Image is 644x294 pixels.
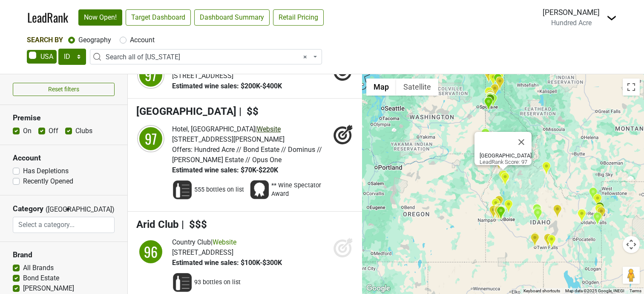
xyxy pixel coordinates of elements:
[23,166,69,176] label: Has Depletions
[172,82,282,90] span: Estimated wine sales: $200K-$400K
[172,272,193,293] img: Wine List
[172,124,329,134] div: |
[484,87,493,101] div: Twin Lakes Village Golf Club
[194,186,244,194] span: 555 bottles on list
[27,9,68,26] a: LeadRank
[13,217,114,233] input: Select a category...
[542,161,551,175] div: The Ranch
[130,35,155,45] label: Account
[504,199,513,213] div: Diamond Lil's
[511,132,532,152] button: Close
[75,126,92,136] label: Clubs
[499,170,508,184] div: Steamer's Steak & Seafood Restaurant
[491,198,500,212] div: Cowboys Chophouse
[172,259,282,267] span: Estimated wine sales: $100K-$300K
[138,126,164,151] div: 97
[273,9,324,26] a: Retail Pricing
[593,212,602,226] div: The Lodge At Palisades Creek
[623,79,640,96] button: Toggle fullscreen view
[364,283,392,294] a: Open this area in Google Maps (opens a new window)
[138,239,164,265] div: 96
[90,49,322,64] span: Search all of Idaho
[495,204,504,218] div: The River Club
[493,205,502,219] div: Kahootz Steak & Alehouse
[495,76,504,90] div: Pend Oreille Shores Resort
[249,180,270,200] img: Award
[181,218,207,230] span: | $$$
[630,288,641,293] a: Terms
[172,237,282,247] div: |
[565,288,624,293] span: Map data ©2025 Google, INEGI
[489,205,498,219] div: Outback Steakhouse
[46,204,63,217] span: ([GEOGRAPHIC_DATA])
[126,9,191,26] a: Target Dashboard
[496,206,505,220] div: Hillcrest Country Club
[486,90,494,104] div: Parallel 47
[172,146,193,154] span: Offers:
[623,236,640,253] button: Map camera controls
[78,35,111,45] label: Geography
[172,72,233,80] span: [STREET_ADDRESS]
[589,187,598,201] div: Henry's Fork Lodge
[547,234,556,248] div: Wick's Steak Place
[597,207,606,221] div: Moose Creek Ranch
[13,204,43,213] h3: Category
[494,206,503,220] div: Sakana Japanese Sushi & Steak House
[396,79,438,96] button: Show satellite imagery
[593,193,602,207] div: Squirrel Creek Guest Ranch
[543,233,552,247] div: Morey's Steakhouse
[78,9,122,26] a: Now Open!
[172,135,285,143] span: [STREET_ADDRESS][PERSON_NAME]
[483,67,492,81] div: Hill's Resort
[239,105,259,117] span: | $$
[494,204,503,218] div: Crave Kitchen & Bar
[172,166,278,174] span: Estimated wine sales: $70K-$220K
[172,125,255,133] span: Hotel, [GEOGRAPHIC_DATA]
[480,152,532,165] div: LeadRank Score: 97
[490,84,499,98] div: MacDonald's Resort
[172,146,322,164] span: Hundred Acre // Bond Estate // Dominus // [PERSON_NAME] Estate // Opus One
[23,283,74,294] label: [PERSON_NAME]
[543,7,600,18] div: [PERSON_NAME]
[23,176,73,186] label: Recently Opened
[607,13,617,23] img: Dropdown Menu
[486,93,494,107] div: Beverly's
[364,283,392,294] img: Google
[595,204,604,218] div: Teton Valley Lodge
[498,170,507,184] div: Shore Lodge
[213,238,236,246] a: Website
[484,69,493,83] div: Inn At Priest Lake Resort & Conference Center
[23,263,54,273] label: All Brands
[577,209,586,223] div: Stockman's Restaurant
[481,128,490,142] div: Bojack's Broiler Pit
[489,72,497,86] div: Schweitzer Mountain Resort
[23,126,32,136] label: On
[194,278,241,287] span: 93 bottles on list
[13,114,115,122] h3: Premise
[271,181,327,198] span: ** Wine Spectator Award
[136,105,236,117] span: [GEOGRAPHIC_DATA]
[27,36,63,44] span: Search By
[553,204,562,218] div: The Mello Dee Club Bar & Steakhouse
[484,97,493,111] div: The Club at Rock Creek
[530,233,539,247] div: Rock Creek
[106,52,311,62] span: Search all of Idaho
[13,250,115,259] h3: Brand
[533,207,542,221] div: Valley Club Clubhouse
[494,195,503,210] div: Anderson Reserve
[551,19,592,27] span: Hundred Acre
[480,152,532,159] b: [GEOGRAPHIC_DATA]
[595,202,604,216] div: Tributary
[493,73,502,87] div: The Idaho Club
[138,62,164,88] div: 97
[172,248,233,256] span: [STREET_ADDRESS]
[172,180,193,200] img: Wine List
[485,92,494,106] div: Cedars Floating Restaurant
[303,52,307,62] span: Remove all items
[366,79,396,96] button: Show street map
[136,237,165,266] img: quadrant_split.svg
[13,83,115,96] button: Reset filters
[136,218,179,230] span: Arid Club
[65,206,71,213] span: ▼
[500,172,509,186] div: Jug Mountain Ranch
